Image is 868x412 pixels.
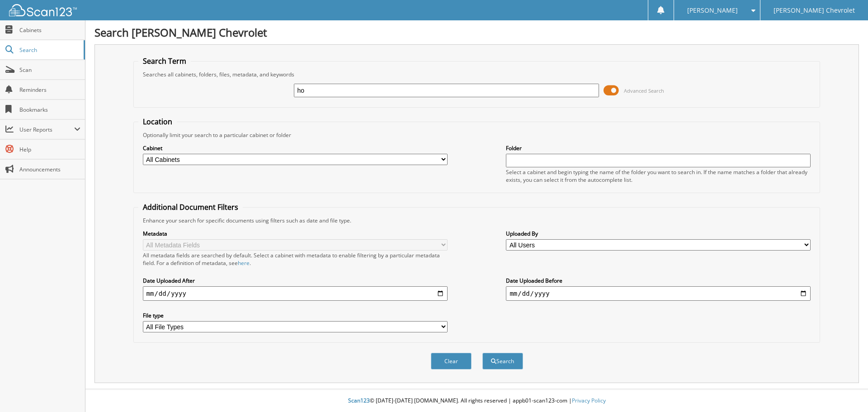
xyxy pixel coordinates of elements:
button: Clear [431,353,472,369]
div: Optionally limit your search to a particular cabinet or folder [138,131,816,139]
label: Folder [506,144,811,152]
span: Help [19,146,80,153]
div: All metadata fields are searched by default. Select a cabinet with metadata to enable filtering b... [143,251,448,267]
label: Date Uploaded After [143,277,448,284]
span: Search [19,46,79,54]
div: Enhance your search for specific documents using filters such as date and file type. [138,217,816,224]
img: scan123-logo-white.svg [9,4,77,16]
span: Scan123 [348,397,370,404]
legend: Location [138,117,177,127]
label: Uploaded By [506,230,811,237]
span: Announcements [19,166,80,173]
input: end [506,286,811,301]
span: [PERSON_NAME] [687,8,738,13]
span: Bookmarks [19,106,80,114]
span: Cabinets [19,26,80,34]
label: Date Uploaded Before [506,277,811,284]
button: Search [482,353,523,369]
label: Metadata [143,230,448,237]
a: here [238,259,250,267]
h1: Search [PERSON_NAME] Chevrolet [94,25,859,40]
legend: Additional Document Filters [138,202,243,212]
span: Scan [19,66,80,74]
a: Privacy Policy [572,397,606,404]
span: [PERSON_NAME] Chevrolet [774,8,855,13]
input: start [143,286,448,301]
div: Select a cabinet and begin typing the name of the folder you want to search in. If the name match... [506,168,811,184]
span: User Reports [19,126,74,133]
span: Reminders [19,86,80,94]
div: © [DATE]-[DATE] [DOMAIN_NAME]. All rights reserved | appb01-scan123-com | [85,390,868,412]
span: Advanced Search [624,87,664,94]
legend: Search Term [138,56,191,66]
div: Searches all cabinets, folders, files, metadata, and keywords [138,71,816,78]
label: Cabinet [143,144,448,152]
label: File type [143,312,448,319]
